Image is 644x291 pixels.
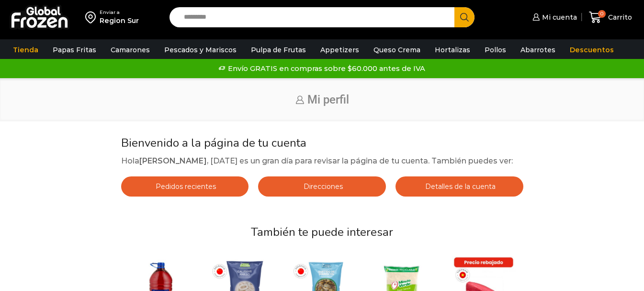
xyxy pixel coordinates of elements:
a: Camarones [106,41,155,59]
span: Pedidos recientes [153,182,216,191]
a: Tienda [8,41,43,59]
span: Mi cuenta [540,12,577,22]
a: Pulpa de Frutas [246,41,311,59]
button: Search button [454,7,475,27]
a: Papas Fritas [48,41,101,59]
a: 0 Carrito [587,6,634,29]
img: address-field-icon.svg [85,9,100,25]
a: Queso Crema [369,41,425,59]
a: Pollos [480,41,511,59]
a: Detalles de la cuenta [395,176,523,197]
span: Detalles de la cuenta [423,182,496,191]
a: Abarrotes [516,41,560,59]
strong: [PERSON_NAME] [139,156,207,165]
span: También te puede interesar [251,224,393,240]
span: Bienvenido a la página de tu cuenta [121,135,306,151]
div: Enviar a [100,9,139,16]
span: Mi perfil [307,93,349,106]
a: Hortalizas [430,41,475,59]
a: Direcciones [258,176,386,197]
a: Pescados y Mariscos [159,41,241,59]
a: Pedidos recientes [121,176,249,197]
span: Direcciones [301,182,343,191]
a: Mi cuenta [530,8,577,27]
a: Appetizers [316,41,364,59]
span: Carrito [606,12,632,22]
a: Descuentos [565,41,619,59]
div: Region Sur [100,16,139,25]
p: Hola , [DATE] es un gran día para revisar la página de tu cuenta. También puedes ver: [121,155,523,167]
span: 0 [598,10,606,18]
